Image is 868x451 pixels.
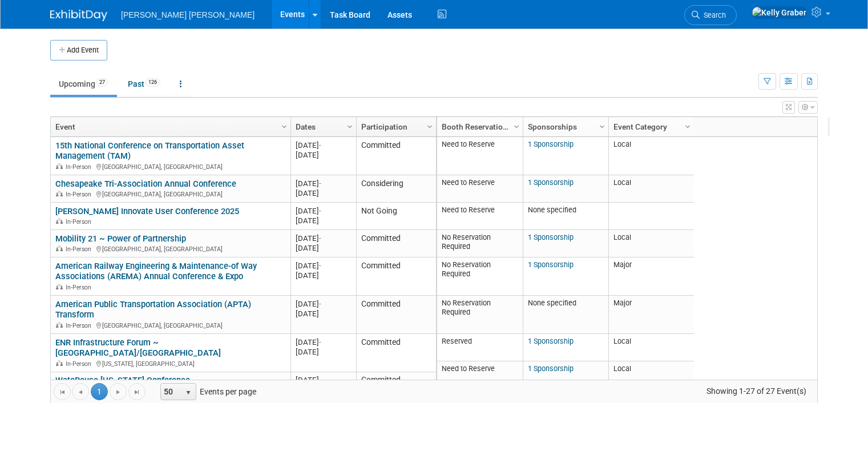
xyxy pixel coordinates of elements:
img: In-Person Event [56,163,63,169]
a: Column Settings [596,117,609,134]
a: American Public Transportation Association (APTA) Transform [55,299,251,320]
img: In-Person Event [56,322,63,328]
td: Major [608,257,694,296]
a: 1 Sponsorship [528,233,574,241]
span: Column Settings [512,122,521,131]
div: [DATE] [296,347,351,357]
td: Local [608,361,694,389]
div: [DATE] [296,188,351,198]
span: 27 [96,78,108,87]
td: Committed [356,296,436,334]
span: Go to the next page [114,388,123,397]
span: 126 [145,78,160,87]
a: WateReuse [US_STATE] Conference [55,375,190,385]
a: Go to the last page [128,383,146,400]
span: None specified [528,206,576,214]
span: In-Person [66,360,95,368]
td: Committed [356,372,436,400]
div: [GEOGRAPHIC_DATA], [GEOGRAPHIC_DATA] [55,320,285,330]
a: Participation [361,117,429,136]
img: In-Person Event [56,360,63,366]
a: Search [684,5,737,25]
div: [GEOGRAPHIC_DATA], [GEOGRAPHIC_DATA] [55,244,285,253]
a: Mobility 21 ~ Power of Partnership [55,233,186,244]
span: Go to the last page [132,388,142,397]
img: In-Person Event [56,218,63,224]
a: Go to the previous page [72,383,89,400]
td: Reserved [437,334,523,361]
span: Go to the first page [58,388,67,397]
span: Showing 1-27 of 27 Event(s) [696,383,817,399]
td: Need to Reserve [437,203,523,230]
img: In-Person Event [56,284,63,289]
td: Need to Reserve [437,361,523,389]
span: Search [700,11,726,19]
td: Need to Reserve [437,175,523,203]
span: Column Settings [425,122,434,131]
span: In-Person [66,191,95,198]
span: Column Settings [345,122,354,131]
span: In-Person [66,284,95,291]
div: [DATE] [296,150,351,160]
div: [DATE] [296,309,351,319]
a: Dates [296,117,349,136]
span: 50 [161,384,180,400]
a: 1 Sponsorship [528,337,574,345]
div: [DATE] [296,271,351,280]
span: - [319,234,321,243]
div: [DATE] [296,206,351,216]
a: Column Settings [344,117,357,134]
div: [DATE] [296,243,351,253]
span: select [184,388,193,397]
td: Need to Reserve [437,137,523,175]
a: [PERSON_NAME] Innovate User Conference 2025 [55,206,239,216]
td: Local [608,334,694,361]
span: - [319,179,321,188]
td: Local [608,137,694,175]
div: [GEOGRAPHIC_DATA], [GEOGRAPHIC_DATA] [55,162,285,171]
img: In-Person Event [56,191,63,196]
button: Add Event [50,40,107,61]
a: Column Settings [424,117,437,134]
span: In-Person [66,218,95,226]
a: American Railway Engineering & Maintenance-of Way Associations (AREMA) Annual Conference & Expo [55,261,257,282]
td: Local [608,175,694,203]
a: Past126 [119,73,169,95]
a: Go to the next page [110,383,127,400]
div: [GEOGRAPHIC_DATA], [GEOGRAPHIC_DATA] [55,189,285,199]
td: Committed [356,334,436,372]
div: [DATE] [296,337,351,347]
a: Column Settings [278,117,291,134]
div: [DATE] [296,179,351,188]
td: Major [608,296,694,334]
span: [PERSON_NAME] [PERSON_NAME] [121,10,255,19]
td: Committed [356,230,436,257]
div: [DATE] [296,216,351,226]
a: Booth Reservation Status [442,117,515,136]
div: [DATE] [296,299,351,309]
span: None specified [528,299,576,307]
span: - [319,338,321,347]
a: Chesapeake Tri-Association Annual Conference [55,179,236,189]
a: Event Category [613,117,687,136]
span: 1 [91,383,108,400]
a: 1 Sponsorship [528,140,574,148]
a: 1 Sponsorship [528,178,574,187]
td: Considering [356,175,436,203]
td: Not Going [356,203,436,230]
a: ENR Infrastructure Forum ~ [GEOGRAPHIC_DATA]/[GEOGRAPHIC_DATA] [55,337,221,359]
span: In-Person [66,163,95,171]
a: 1 Sponsorship [528,364,574,373]
img: In-Person Event [56,245,63,251]
a: Event [55,117,283,136]
span: In-Person [66,245,95,253]
span: - [319,300,321,308]
div: [DATE] [296,375,351,385]
div: [DATE] [296,261,351,271]
span: Go to the previous page [76,388,85,397]
span: - [319,261,321,270]
td: Local [608,230,694,257]
span: - [319,376,321,384]
a: Sponsorships [528,117,601,136]
a: 1 Sponsorship [528,260,574,269]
